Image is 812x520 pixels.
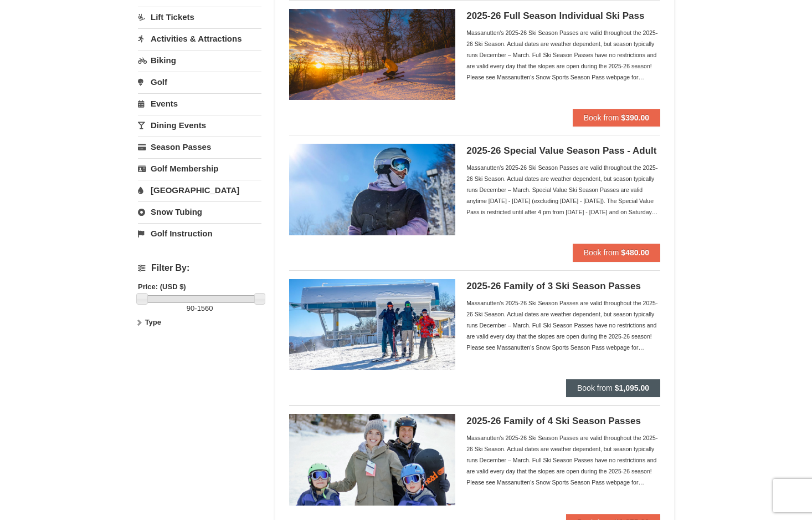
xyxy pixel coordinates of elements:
[466,416,660,427] h5: 2025-26 Family of 4 Ski Season Passes
[138,7,261,27] a: Lift Tickets
[573,109,660,127] button: Book from $390.00
[138,115,261,135] a: Dining Events
[138,158,261,179] a: Golf Membership
[138,201,261,222] a: Snow Tubing
[138,282,186,291] strong: Price: (USD $)
[466,145,660,156] h5: 2025-26 Special Value Season Pass - Adult
[621,113,649,122] strong: $390.00
[615,383,649,392] strong: $1,095.00
[466,27,660,83] div: Massanutten's 2025-26 Ski Season Passes are valid throughout the 2025-26 Ski Season. Actual dates...
[466,281,660,292] h5: 2025-26 Family of 3 Ski Season Passes
[138,28,261,49] a: Activities & Attractions
[145,318,161,326] strong: Type
[466,11,660,22] h5: 2025-26 Full Season Individual Ski Pass
[138,180,261,200] a: [GEOGRAPHIC_DATA]
[289,9,455,100] img: 6619937-208-2295c65e.jpg
[466,432,660,488] div: Massanutten's 2025-26 Ski Season Passes are valid throughout the 2025-26 Ski Season. Actual dates...
[197,304,213,312] span: 1560
[289,279,455,370] img: 6619937-199-446e7550.jpg
[621,248,649,257] strong: $480.00
[573,244,660,261] button: Book from $480.00
[138,137,261,157] a: Season Passes
[187,304,194,312] span: 90
[466,297,660,353] div: Massanutten's 2025-26 Ski Season Passes are valid throughout the 2025-26 Ski Season. Actual dates...
[289,414,455,505] img: 6619937-202-8a68a6a2.jpg
[566,379,660,397] button: Book from $1,095.00
[138,50,261,70] a: Biking
[584,248,619,257] span: Book from
[466,162,660,218] div: Massanutten's 2025-26 Ski Season Passes are valid throughout the 2025-26 Ski Season. Actual dates...
[138,303,261,314] label: -
[577,383,613,392] span: Book from
[584,113,619,122] span: Book from
[138,93,261,114] a: Events
[138,72,261,92] a: Golf
[138,263,261,273] h4: Filter By:
[289,144,455,235] img: 6619937-198-dda1df27.jpg
[138,223,261,244] a: Golf Instruction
